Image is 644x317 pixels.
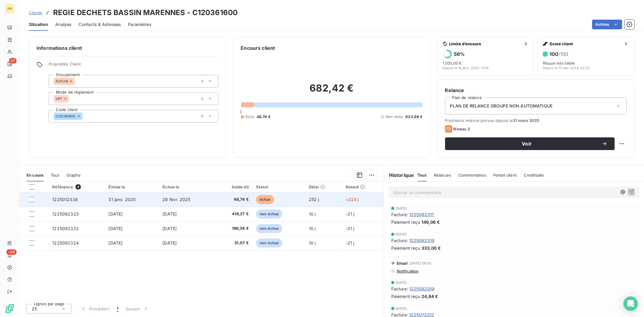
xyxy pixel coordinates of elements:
[51,173,59,178] span: Tout
[346,184,380,189] div: Retard
[493,173,517,178] span: Portail client
[396,207,407,210] span: [DATE]
[309,226,316,231] span: 10 j
[418,173,427,178] span: Tout
[397,261,408,266] span: Email
[5,304,14,313] img: Logo LeanPay
[217,184,249,189] div: Solde dû
[257,114,271,120] span: 48,74 €
[409,211,434,218] span: 1225082317
[396,307,407,310] span: [DATE]
[437,37,534,75] button: Limite d’encours56%1 200,00 €Depuis le 14 janv. 2025, 11:04
[309,240,316,245] span: 10 j
[454,51,465,57] h6: 56 %
[409,286,435,292] span: 1225082319
[245,114,254,120] span: Échu
[391,245,420,251] span: Paiement reçu
[549,51,568,57] h6: 100
[443,61,462,66] span: 1 200,00 €
[217,197,249,203] span: 48,74 €
[346,240,354,245] span: -21 j
[32,306,37,312] span: 25
[78,21,121,27] span: Contacts & Adresses
[391,219,420,225] span: Paiement reçu
[524,173,544,178] span: Creditsafe
[396,281,407,284] span: [DATE]
[117,306,118,312] span: 1
[543,66,590,70] span: Depuis le 17 déc. 2024, 22:20
[49,62,218,70] span: Propriétés Client
[217,240,249,246] span: 31,07 €
[52,211,79,216] span: 1225092323
[256,224,282,233] span: non-échue
[256,210,282,219] span: non-échue
[445,137,615,150] button: Voir
[443,66,489,70] span: Depuis le 14 janv. 2025, 11:04
[82,114,87,119] input: Ajouter une valeur
[346,211,354,216] span: -21 j
[66,173,81,178] span: Graphe
[56,114,76,118] span: C120361600
[346,226,354,231] span: -21 j
[386,114,403,120] span: Non-échu
[449,41,521,46] span: Limite d’encours
[549,41,621,46] span: Score client
[162,197,190,202] span: 28 févr. 2025
[346,197,359,202] span: +224 j
[309,197,319,202] span: 252 j
[53,7,238,18] h3: REGIE DECHETS BASSIN MARENNES - C120361600
[623,296,638,311] div: Open Intercom Messenger
[421,245,441,251] span: 333,00 €
[6,249,17,255] span: +99
[77,303,113,315] button: Précédent
[452,141,601,146] span: Voir
[453,126,470,131] span: Niveau 3
[241,44,275,52] h6: Encours client
[256,184,302,189] div: Statut
[256,239,282,248] span: non-échue
[538,37,634,75] button: Score client100/100Risque très faibleDepuis le 17 déc. 2024, 22:20
[108,197,136,202] span: 31 janv. 2025
[256,195,274,204] span: échue
[543,61,575,66] span: Risque très faible
[52,184,101,190] div: Référence
[391,293,420,299] span: Paiement reçu
[29,10,42,16] a: Clients
[128,21,151,27] span: Paramètres
[391,211,408,218] span: Facture :
[108,226,123,231] span: [DATE]
[52,197,78,202] span: 1225012338
[240,109,242,114] span: 0
[421,219,440,225] span: 149,06 €
[108,211,123,216] span: [DATE]
[162,226,177,231] span: [DATE]
[409,237,435,244] span: 1225082318
[410,261,432,265] span: [DATE] 08:55
[445,87,627,94] h6: Relance
[421,293,438,299] span: 24,84 €
[309,211,316,216] span: 10 j
[113,303,122,315] button: 1
[434,173,451,178] span: Relances
[108,184,155,189] div: Émise le
[52,226,79,231] span: 1225092322
[391,237,408,244] span: Facture :
[162,184,210,189] div: Échue le
[384,171,414,179] h6: Historique
[55,21,71,27] span: Analyse
[27,173,43,178] span: En cours
[450,103,553,109] span: PLAN DE RELANCE GROUPE NON AUTOMATIQUE
[445,118,627,123] span: Prochaine relance prévue depuis le
[122,303,152,315] button: Suivant
[396,232,407,236] span: [DATE]
[513,118,540,123] span: 31 mars 2025
[29,21,48,27] span: Situation
[162,211,177,216] span: [DATE]
[405,114,422,120] span: 633,68 €
[56,97,62,101] span: VRT
[241,82,422,100] h2: 682,42 €
[396,269,419,274] span: Notification
[217,226,249,232] span: 186,34 €
[217,211,249,217] span: 416,27 €
[37,44,218,52] h6: Informations client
